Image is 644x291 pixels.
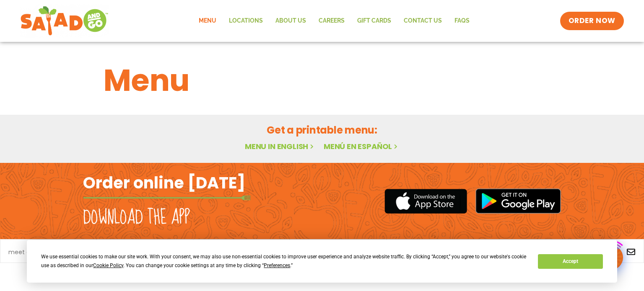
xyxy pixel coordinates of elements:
[475,188,561,214] img: google_play
[560,12,624,30] a: ORDER NOW
[8,249,88,255] a: meet chef [PERSON_NAME]
[324,141,399,152] a: Menú en español
[223,11,269,31] a: Locations
[312,11,351,31] a: Careers
[384,188,467,215] img: appstore
[351,11,397,31] a: GIFT CARDS
[245,141,315,152] a: Menu in English
[83,196,251,200] img: fork
[192,11,476,31] nav: Menu
[192,11,223,31] a: Menu
[20,4,109,38] img: new-SAG-logo-768×292
[569,16,615,26] span: ORDER NOW
[104,123,540,137] h2: Get a printable menu:
[83,173,245,193] h2: Order online [DATE]
[41,252,528,270] div: We use essential cookies to make our site work. With your consent, we may also use non-essential ...
[269,11,312,31] a: About Us
[538,254,602,269] button: Accept
[264,263,290,268] span: Preferences
[83,206,190,229] h2: Download the app
[397,11,448,31] a: Contact Us
[448,11,476,31] a: FAQs
[93,263,123,268] span: Cookie Policy
[27,240,617,283] div: Cookie Consent Prompt
[104,58,540,103] h1: Menu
